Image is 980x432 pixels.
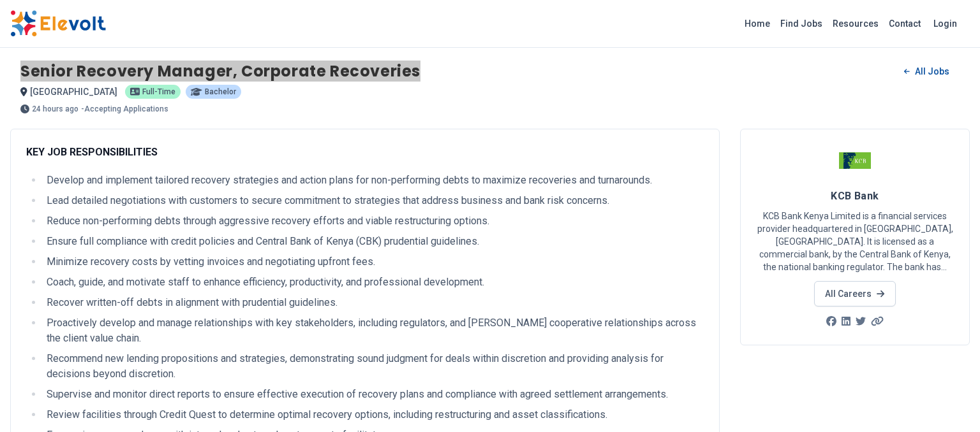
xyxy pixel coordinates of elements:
[26,146,158,158] strong: KEY JOB RESPONSIBILITIES
[916,371,980,432] iframe: Chat Widget
[775,13,828,34] a: Find Jobs
[831,190,879,202] span: KCB Bank
[43,315,704,346] li: Proactively develop and manage relationships with key stakeholders, including regulators, and [PE...
[839,145,871,176] img: KCB Bank
[142,88,175,96] span: Full-time
[43,193,704,208] li: Lead detailed negotiations with customers to secure commitment to strategies that address busines...
[43,213,704,229] li: Reduce non-performing debts through aggressive recovery efforts and viable restructuring options.
[43,407,704,422] li: Review facilities through Credit Quest to determine optimal recovery options, including restructu...
[20,61,420,82] h1: Senior Recovery Manager, Corporate Recoveries
[32,105,78,113] span: 24 hours ago
[43,275,704,290] li: Coach, guide, and motivate staff to enhance efficiency, productivity, and professional development.
[43,351,704,382] li: Recommend new lending propositions and strategies, demonstrating sound judgment for deals within ...
[43,234,704,249] li: Ensure full compliance with credit policies and Central Bank of Kenya (CBK) prudential guidelines.
[884,13,926,34] a: Contact
[30,87,117,97] span: [GEOGRAPHIC_DATA]
[43,387,704,402] li: Supervise and monitor direct reports to ensure effective execution of recovery plans and complian...
[10,10,106,37] img: Elevolt
[828,13,884,34] a: Resources
[205,88,236,96] span: Bachelor
[756,210,954,273] p: KCB Bank Kenya Limited is a financial services provider headquartered in [GEOGRAPHIC_DATA], [GEOG...
[894,62,960,81] a: All Jobs
[43,295,704,310] li: Recover written-off debts in alignment with prudential guidelines.
[43,173,704,188] li: Develop and implement tailored recovery strategies and action plans for non-performing debts to m...
[43,254,704,270] li: Minimize recovery costs by vetting invoices and negotiating upfront fees.
[926,11,965,36] a: Login
[81,105,168,113] p: - Accepting Applications
[739,13,775,34] a: Home
[814,281,895,306] a: All Careers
